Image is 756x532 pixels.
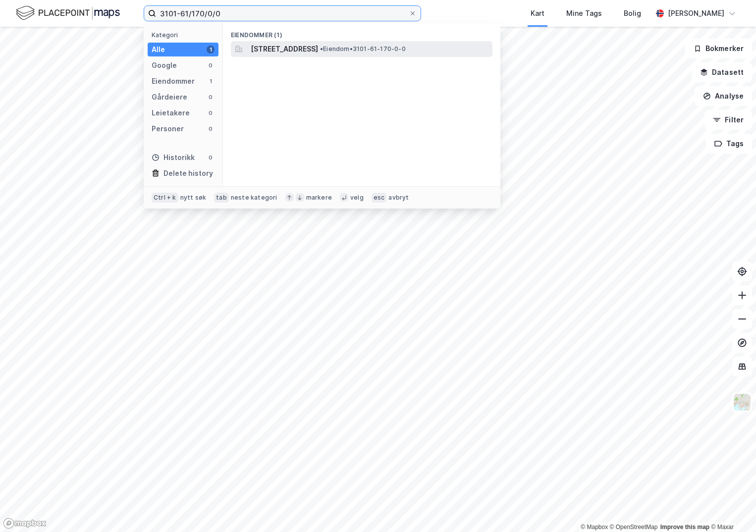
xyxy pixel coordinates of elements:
div: Kart [531,7,544,19]
div: neste kategori [231,194,277,202]
div: [PERSON_NAME] [668,7,724,19]
div: 0 [207,109,215,117]
input: Søk på adresse, matrikkel, gårdeiere, leietakere eller personer [156,6,409,21]
div: Ctrl + k [152,193,178,203]
div: Eiendommer (1) [223,23,500,41]
div: Alle [152,44,165,55]
div: 1 [207,77,215,85]
div: avbryt [388,194,409,202]
a: Improve this map [660,524,709,531]
button: Tags [706,134,752,154]
div: Historikk [152,152,195,163]
div: tab [214,193,229,203]
div: velg [350,194,364,202]
div: Gårdeiere [152,91,187,103]
img: Z [733,393,752,412]
div: nytt søk [180,194,207,202]
div: Delete history [163,167,213,179]
div: Leietakere [152,107,190,119]
div: 0 [207,61,215,69]
div: Bolig [624,7,641,19]
button: Datasett [692,62,752,82]
img: logo.f888ab2527a4732fd821a326f86c7f29.svg [16,4,120,22]
span: Eiendom • 3101-61-170-0-0 [320,45,406,53]
a: Mapbox [581,524,608,531]
button: Filter [704,110,752,130]
div: markere [306,194,332,202]
a: OpenStreetMap [610,524,658,531]
a: Mapbox homepage [3,518,47,529]
div: 0 [207,154,215,161]
div: Google [152,59,177,71]
div: Mine Tags [566,7,602,19]
div: esc [372,193,387,203]
button: Analyse [695,86,752,106]
div: Kategori [152,31,218,39]
div: 1 [207,46,215,53]
span: • [320,45,323,53]
div: 0 [207,93,215,101]
span: [STREET_ADDRESS] [251,43,318,55]
iframe: Chat Widget [706,484,756,532]
div: 0 [207,125,215,133]
button: Bokmerker [685,39,752,58]
div: Personer [152,123,184,135]
div: Eiendommer [152,75,195,87]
